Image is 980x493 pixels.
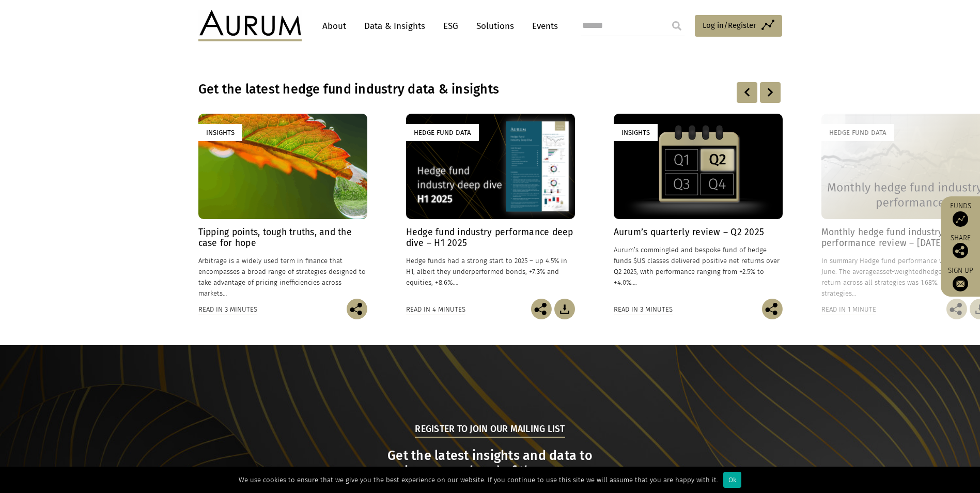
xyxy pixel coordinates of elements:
img: Share this post [946,299,967,319]
p: Aurum’s commingled and bespoke fund of hedge funds $US classes delivered positive net returns ove... [614,244,783,288]
img: Aurum [198,10,302,41]
div: Read in 3 minutes [614,304,673,315]
h4: Aurum’s quarterly review – Q2 2025 [614,227,783,238]
span: Log in/Register [703,19,756,32]
a: Events [527,17,558,36]
a: Funds [946,202,975,227]
div: Hedge Fund Data [406,124,479,141]
h4: Hedge fund industry performance deep dive – H1 2025 [406,227,575,249]
a: Insights Aurum’s quarterly review – Q2 2025 Aurum’s commingled and bespoke fund of hedge funds $U... [614,114,783,299]
a: ESG [438,17,463,36]
img: Share this post [762,299,783,319]
img: Download Article [554,299,575,319]
img: Sign up to our newsletter [953,276,968,291]
div: Hedge Fund Data [821,124,894,141]
div: Read in 3 minutes [198,304,257,315]
div: Insights [614,124,658,141]
div: Share [946,235,975,258]
a: Hedge Fund Data Hedge fund industry performance deep dive – H1 2025 Hedge funds had a strong star... [406,114,575,299]
a: About [317,17,351,36]
p: Arbitrage is a widely used term in finance that encompasses a broad range of strategies designed ... [198,255,367,299]
h5: Register to join our mailing list [415,423,565,437]
h3: Get the latest insights and data to keep you ahead of the curve [199,448,781,479]
img: Share this post [347,299,367,319]
a: Log in/Register [695,15,782,37]
img: Access Funds [953,211,968,227]
img: Share this post [953,243,968,258]
div: Insights [198,124,242,141]
img: Share this post [531,299,552,319]
a: Sign up [946,266,975,291]
h4: Tipping points, tough truths, and the case for hope [198,227,367,249]
a: Data & Insights [359,17,430,36]
p: Hedge funds had a strong start to 2025 – up 4.5% in H1, albeit they underperformed bonds, +7.3% a... [406,255,575,288]
a: Solutions [471,17,519,36]
div: Read in 1 minute [821,304,876,315]
div: Ok [723,472,741,488]
span: asset-weighted [876,268,923,275]
a: Insights Tipping points, tough truths, and the case for hope Arbitrage is a widely used term in f... [198,114,367,299]
div: Read in 4 minutes [406,304,465,315]
input: Submit [666,16,687,36]
h3: Get the latest hedge fund industry data & insights [198,82,649,97]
